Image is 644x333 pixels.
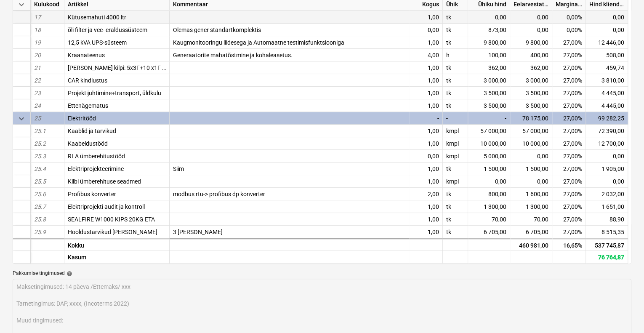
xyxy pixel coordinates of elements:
div: 8 515,35 [586,226,628,238]
div: 27,00% [552,99,586,112]
div: 27,00% [552,150,586,163]
div: kmpl [443,137,468,150]
span: lisa UPSi kilpi: 5x3F+10 x1F Kaitseautom [68,64,196,71]
div: 27,00% [552,188,586,200]
div: 537 745,87 [586,238,628,250]
div: 6 705,00 [468,226,510,238]
div: 1 300,00 [510,200,552,213]
div: 1 600,00 [510,188,552,200]
span: Ettenägematus [68,102,108,109]
span: Elektriprojekti audit ja kontroll [68,203,145,210]
span: 25.6 [34,191,46,197]
div: tk [443,11,468,24]
div: 0,00 [409,150,443,163]
div: 459,74 [586,61,628,74]
div: 1,00 [409,213,443,226]
span: Siim [173,165,184,172]
div: h [443,49,468,61]
div: 0,00 [586,24,628,36]
div: tk [443,200,468,213]
div: 1 300,00 [468,200,510,213]
div: 27,00% [552,125,586,137]
span: Kraanateenus [68,52,105,59]
div: 9 800,00 [510,36,552,49]
div: 16,65% [552,238,586,250]
div: 27,00% [552,87,586,99]
span: 12,5 kVA UPS-süsteem [68,39,127,46]
div: Pakkumise tingimused [13,270,631,277]
div: 4,00 [409,49,443,61]
span: Kaablid ja tarvikud [68,128,116,134]
div: - [409,112,443,125]
span: 25.4 [34,165,46,172]
div: 27,00% [552,226,586,238]
div: 1 500,00 [468,163,510,175]
span: Profibus konverter [68,191,116,197]
div: 1,00 [409,74,443,87]
div: tk [443,163,468,175]
div: 10 000,00 [510,137,552,150]
span: 25.9 [34,229,46,235]
div: 1,00 [409,99,443,112]
div: 70,00 [468,213,510,226]
div: kmpl [443,150,468,163]
div: 0,00% [552,11,586,24]
div: 57 000,00 [468,125,510,137]
span: 18 [34,27,41,33]
div: 0,00 [510,24,552,36]
span: 25.8 [34,216,46,223]
div: 4 445,00 [586,99,628,112]
div: 27,00% [552,137,586,150]
div: 1,00 [409,87,443,99]
div: 3 000,00 [468,74,510,87]
div: 1,00 [409,36,443,49]
span: 21 [34,64,41,71]
div: 57 000,00 [510,125,552,137]
span: 25.3 [34,153,46,160]
iframe: Chat Widget [602,293,644,333]
div: 0,00 [510,175,552,188]
span: Kaabeldustööd [68,140,108,147]
span: 24 [34,102,41,109]
div: 2 032,00 [586,188,628,200]
div: 27,00% [552,36,586,49]
span: help [65,271,72,277]
div: tk [443,61,468,74]
div: tk [443,226,468,238]
span: modbus rtu-> profibus dp konverter [173,191,265,197]
div: Kasum [64,250,170,263]
div: 5 000,00 [468,150,510,163]
div: kmpl [443,125,468,137]
span: 25.2 [34,140,46,147]
div: - [443,112,468,125]
div: 2,00 [409,188,443,200]
span: Kütusemahuti 4000 ltr [68,14,126,21]
div: 508,00 [586,49,628,61]
div: Kokku [64,238,170,250]
div: 362,00 [510,61,552,74]
div: tk [443,74,468,87]
div: 27,00% [552,74,586,87]
span: 25 [34,115,41,122]
div: 800,00 [468,188,510,200]
div: 70,00 [510,213,552,226]
div: 27,00% [552,61,586,74]
div: 78 175,00 [510,112,552,125]
div: 72 390,00 [586,125,628,137]
div: tk [443,24,468,36]
div: 1,00 [409,163,443,175]
span: Olemas gener standartkomplektis [173,27,261,33]
span: 17 [34,14,41,21]
div: 27,00% [552,49,586,61]
div: 12 446,00 [586,36,628,49]
div: 0,00 [586,150,628,163]
div: 6 705,00 [510,226,552,238]
div: 1 651,00 [586,200,628,213]
div: tk [443,99,468,112]
div: 400,00 [510,49,552,61]
div: 76 764,87 [586,250,628,263]
span: õli filter ja vee- eraldussüsteem [68,27,147,33]
div: tk [443,213,468,226]
div: 3 000,00 [510,74,552,87]
div: 0,00 [586,11,628,24]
